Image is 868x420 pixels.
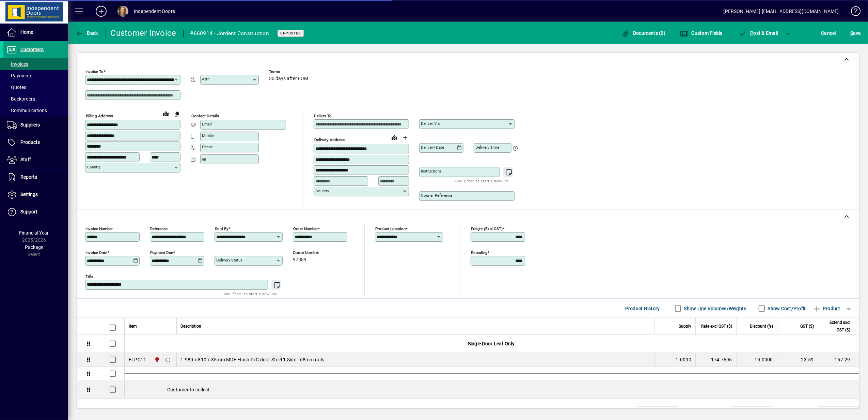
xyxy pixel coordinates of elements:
[20,139,40,145] span: Products
[596,407,637,415] td: Total Volume
[85,274,93,279] mat-label: Title
[777,353,818,367] td: 23.59
[7,96,35,102] span: Backorders
[683,407,731,415] td: Freight (excl GST)
[112,5,134,17] button: Profile
[202,122,212,126] mat-label: Email
[20,47,44,52] span: Customers
[471,250,487,255] mat-label: Rounding
[421,193,452,198] mat-label: Courier Reference
[850,28,861,39] span: ave
[87,165,100,169] mat-label: Country
[767,305,806,312] label: Show Cost/Profit
[3,117,68,134] a: Suppliers
[3,204,68,221] a: Support
[90,5,112,17] button: Add
[85,69,104,74] mat-label: Invoice To
[820,27,838,39] button: Cancel
[85,250,107,255] mat-label: Invoice date
[724,6,839,17] div: [PERSON_NAME] [EMAIL_ADDRESS][DOMAIN_NAME]
[293,226,318,231] mat-label: Order number
[3,81,68,93] a: Quotes
[800,322,814,330] span: GST ($)
[150,250,173,255] mat-label: Payment due
[181,322,202,330] span: Description
[818,407,859,415] td: 157.29
[20,122,40,127] span: Suppliers
[400,132,411,143] button: Choose address
[421,121,440,126] mat-label: Deliver via
[20,192,38,197] span: Settings
[7,108,47,113] span: Communications
[20,157,31,162] span: Staff
[171,108,182,119] button: Copy to Delivery address
[269,76,308,81] span: 30 days after EOM
[19,230,49,236] span: Financial Year
[3,93,68,105] a: Backorders
[125,381,859,399] div: Customer to collect
[731,407,772,415] td: 0.00
[202,145,213,149] mat-label: Phone
[818,353,859,367] td: 157.29
[750,322,773,330] span: Discount (%)
[700,356,732,363] div: 174.7696
[216,258,242,262] mat-label: Delivery status
[622,302,663,315] button: Product History
[676,356,692,363] span: 1.0000
[809,302,844,315] button: Product
[3,24,68,41] a: Home
[20,174,37,180] span: Reports
[160,108,171,119] a: View on map
[637,407,678,415] td: 0.0000 M³
[777,407,818,415] td: GST exclusive
[25,244,43,250] span: Package
[129,356,146,363] div: FLPC11
[314,114,332,118] mat-label: Deliver To
[181,356,325,363] span: 1.980 x 810 x 35mm MDF Flush P/C door Steel 1 Side - 68mm rails
[202,133,214,138] mat-label: Mobile
[620,27,667,39] button: Documents (0)
[849,27,863,39] button: Save
[3,58,68,70] a: Invoices
[134,6,175,17] div: Independent Doors
[625,303,660,314] span: Product History
[471,226,503,231] mat-label: Freight (excl GST)
[74,27,100,39] button: Back
[735,27,782,39] button: Post & Email
[293,251,334,255] span: Quote number
[680,30,723,36] span: Custom Fields
[421,169,442,174] mat-label: Instructions
[3,151,68,168] a: Staff
[621,30,666,36] span: Documents (0)
[280,31,301,35] span: Unposted
[153,356,160,363] span: Christchurch
[150,226,168,231] mat-label: Reference
[20,209,37,214] span: Support
[475,145,499,150] mat-label: Delivery time
[456,177,509,185] mat-hint: Use 'Enter' to start a new line
[421,145,444,150] mat-label: Delivery date
[850,30,853,36] span: S
[751,30,754,36] span: P
[75,30,98,36] span: Back
[375,226,406,231] mat-label: Product location
[3,169,68,186] a: Reports
[679,322,691,330] span: Supply
[7,73,32,78] span: Payments
[85,226,113,231] mat-label: Invoice number
[202,77,209,81] mat-label: Attn
[129,322,137,330] span: Item
[111,28,176,39] div: Customer Invoice
[3,186,68,203] a: Settings
[846,1,859,24] a: Knowledge Base
[7,85,26,90] span: Quotes
[125,335,859,352] div: Single Door Leaf Only:
[3,105,68,116] a: Communications
[3,134,68,151] a: Products
[269,70,310,74] span: Terms
[683,305,746,312] label: Show Line Volumes/Weights
[678,27,724,39] button: Custom Fields
[215,226,228,231] mat-label: Sold by
[68,27,106,39] app-page-header-button: Back
[822,319,850,334] span: Extend excl GST ($)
